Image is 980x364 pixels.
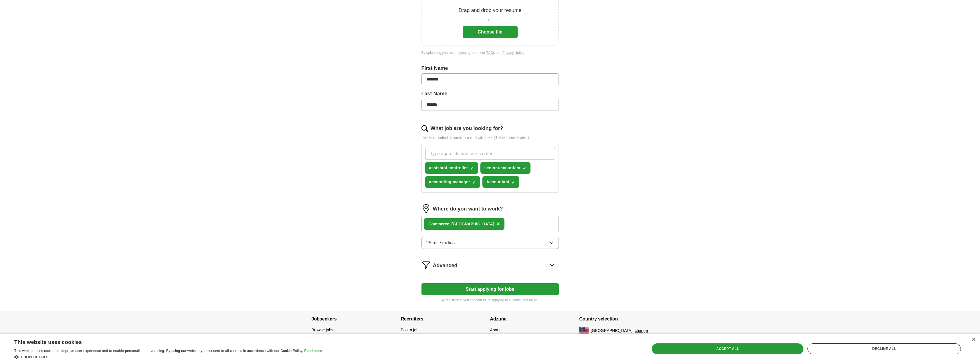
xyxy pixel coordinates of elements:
span: ✓ [523,166,526,171]
div: Show details [14,354,322,360]
p: Drag and drop your resume [458,7,521,14]
p: By registering, you consent to us applying to suitable jobs for you [421,298,559,303]
p: Enter or select a minimum of 3 job titles (4-8 recommended) [421,135,559,141]
span: 25 mile radius [426,239,455,246]
span: assistant controller [429,165,468,171]
span: accounting manager [429,179,470,185]
div: , [GEOGRAPHIC_DATA] [429,221,494,227]
span: ✓ [512,180,515,185]
span: This website uses cookies to improve user experience and to enable personalised advertising. By u... [14,349,303,353]
div: Decline all [807,343,961,354]
a: Post a job [401,328,419,332]
span: Advanced [433,262,458,269]
label: What job are you looking for? [431,125,503,132]
span: Show details [21,355,49,359]
img: US flag [579,327,589,334]
input: Type a job title and press enter [425,148,555,160]
a: T&Cs [486,51,495,55]
span: or [488,17,492,23]
span: ✓ [472,180,476,185]
button: 25 mile radius [421,237,559,249]
button: × [496,220,500,228]
button: assistant controller✓ [425,162,478,174]
label: First Name [421,64,559,72]
img: location.png [421,204,431,213]
img: search.png [421,125,428,132]
h4: Country selection [579,311,669,327]
button: Accountant✓ [482,176,520,188]
div: Accept all [652,343,803,354]
button: Start applying for jobs [421,283,559,295]
a: About [490,328,501,332]
div: By uploading your resume you agree to our and . [421,50,559,55]
a: Privacy Notice [502,51,524,55]
span: senior accountant [484,165,521,171]
a: Read more, opens a new window [304,349,322,353]
div: Close [971,338,976,342]
label: Last Name [421,90,559,98]
button: senior accountant✓ [480,162,531,174]
button: Choose file [463,26,518,38]
span: × [496,221,500,227]
div: This website uses cookies [14,337,308,346]
img: filter [421,260,431,269]
button: change [635,328,648,334]
label: Where do you want to work? [433,205,503,213]
strong: Commerce [429,222,449,226]
span: ✓ [470,166,474,171]
span: [GEOGRAPHIC_DATA] [591,328,633,334]
span: Accountant [486,179,510,185]
button: accounting manager✓ [425,176,480,188]
a: Browse jobs [312,328,333,332]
